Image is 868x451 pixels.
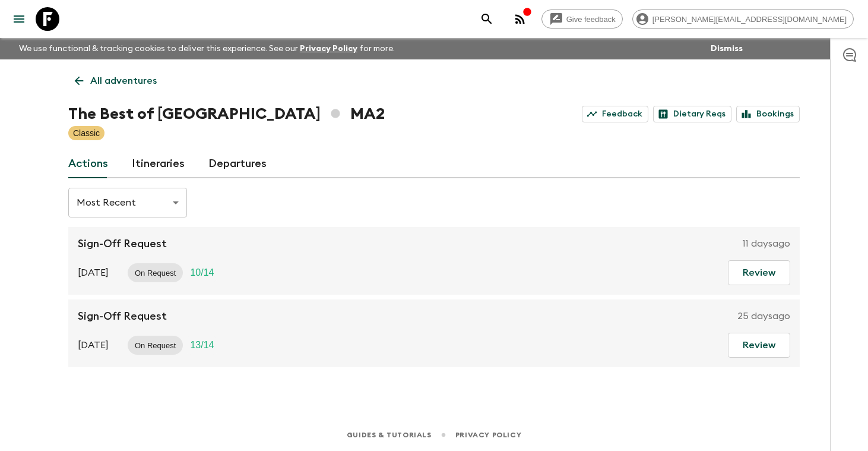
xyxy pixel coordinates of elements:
[128,341,183,350] span: On Request
[300,45,357,53] a: Privacy Policy
[7,7,31,31] button: menu
[14,38,400,59] p: We use functional & tracking cookies to deliver this experience. See our for more.
[743,236,790,251] p: 11 days ago
[541,10,623,29] a: Give feedback
[90,74,157,88] p: All adventures
[455,428,521,441] a: Privacy Policy
[728,333,790,358] button: Review
[347,428,432,441] a: Guides & Tutorials
[78,338,109,352] p: [DATE]
[78,266,109,280] p: [DATE]
[68,102,385,126] h1: The Best of [GEOGRAPHIC_DATA] MA2
[78,309,167,323] p: Sign-Off Request
[632,10,854,29] div: [PERSON_NAME][EMAIL_ADDRESS][DOMAIN_NAME]
[582,106,648,122] a: Feedback
[132,150,185,178] a: Itineraries
[183,263,221,282] div: Trip Fill
[208,150,267,178] a: Departures
[560,15,622,24] span: Give feedback
[646,15,853,24] span: [PERSON_NAME][EMAIL_ADDRESS][DOMAIN_NAME]
[183,336,221,355] div: Trip Fill
[653,106,731,122] a: Dietary Reqs
[190,338,214,352] p: 13 / 14
[737,309,790,323] p: 25 days ago
[68,186,187,219] div: Most Recent
[128,269,183,277] span: On Request
[68,69,163,93] a: All adventures
[728,260,790,285] button: Review
[73,127,100,139] p: Classic
[68,150,108,178] a: Actions
[736,106,800,122] a: Bookings
[475,7,499,31] button: search adventures
[708,40,746,57] button: Dismiss
[78,236,167,251] p: Sign-Off Request
[190,266,214,280] p: 10 / 14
